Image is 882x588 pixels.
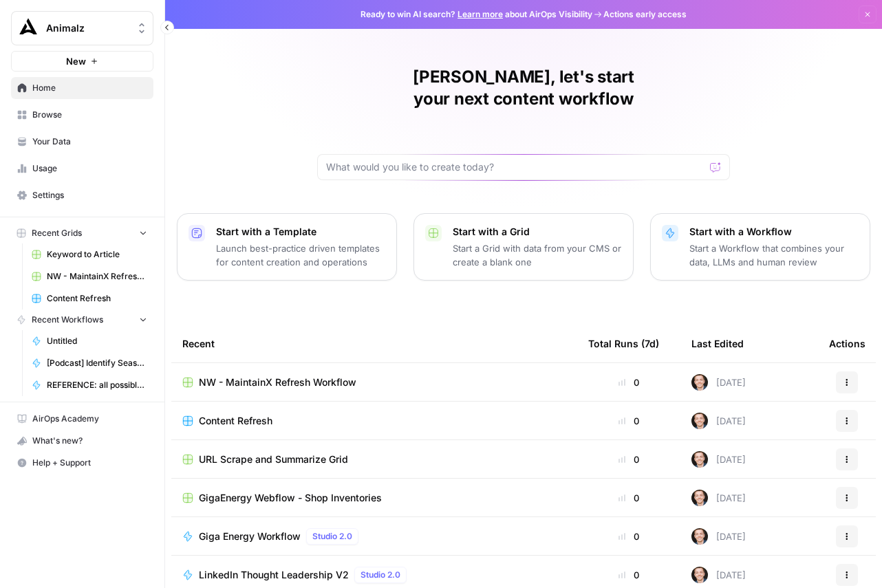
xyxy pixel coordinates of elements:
button: Start with a TemplateLaunch best-practice driven templates for content creation and operations [177,213,397,281]
span: Studio 2.0 [312,530,352,543]
button: Recent Workflows [11,309,153,330]
img: lgt9qu58mh3yk4jks3syankzq6oi [691,490,708,506]
div: 0 [588,375,669,389]
span: Ready to win AI search? about AirOps Visibility [361,8,592,21]
div: [DATE] [691,567,746,583]
span: [Podcast] Identify Season Quotes & Topics [47,357,147,369]
a: Keyword to Article [25,243,153,265]
img: Animalz Logo [16,16,41,41]
span: Giga Energy Workflow [199,530,301,543]
a: Home [11,77,153,99]
h1: [PERSON_NAME], let's start your next content workflow [317,66,730,110]
div: Recent [182,325,566,362]
div: What's new? [12,431,153,451]
span: Help + Support [32,457,147,469]
a: Your Data [11,131,153,153]
span: Recent Workflows [32,314,103,326]
span: New [66,54,86,68]
div: [DATE] [691,490,746,506]
div: Total Runs (7d) [588,325,659,362]
button: Workspace: Animalz [11,11,153,45]
img: lgt9qu58mh3yk4jks3syankzq6oi [691,413,708,429]
span: Home [32,82,147,94]
a: AirOps Academy [11,408,153,430]
span: Settings [32,189,147,202]
span: Your Data [32,135,147,148]
button: Help + Support [11,452,153,474]
a: Settings [11,184,153,206]
a: URL Scrape and Summarize Grid [182,453,566,466]
span: NW - MaintainX Refresh Workflow [47,270,147,283]
span: Animalz [46,21,129,35]
p: Start a Grid with data from your CMS or create a blank one [453,241,622,269]
a: GigaEnergy Webflow - Shop Inventories [182,491,566,505]
a: REFERENCE: all possible steps [25,374,153,396]
p: Launch best-practice driven templates for content creation and operations [216,241,385,269]
div: [DATE] [691,451,746,468]
a: Usage [11,157,153,179]
a: [Podcast] Identify Season Quotes & Topics [25,352,153,374]
div: [DATE] [691,374,746,391]
a: Learn more [458,9,503,19]
div: 0 [588,414,669,428]
a: Untitled [25,330,153,352]
p: Start a Workflow that combines your data, LLMs and human review [689,241,859,269]
span: Browse [32,109,147,121]
a: LinkedIn Thought Leadership V2Studio 2.0 [182,567,566,583]
div: 0 [588,530,669,543]
span: NW - MaintainX Refresh Workflow [199,375,356,389]
a: Browse [11,104,153,126]
span: Studio 2.0 [361,569,400,581]
a: NW - MaintainX Refresh Workflow [182,375,566,389]
p: Start with a Template [216,225,385,239]
span: URL Scrape and Summarize Grid [199,453,348,466]
img: lgt9qu58mh3yk4jks3syankzq6oi [691,567,708,583]
span: AirOps Academy [32,413,147,425]
a: Giga Energy WorkflowStudio 2.0 [182,528,566,545]
button: Start with a WorkflowStart a Workflow that combines your data, LLMs and human review [650,213,870,281]
span: Keyword to Article [47,248,147,261]
span: Usage [32,162,147,175]
p: Start with a Workflow [689,225,859,239]
span: Actions early access [603,8,687,21]
span: REFERENCE: all possible steps [47,379,147,391]
span: Recent Grids [32,227,82,239]
span: Content Refresh [199,414,272,428]
div: [DATE] [691,413,746,429]
img: lgt9qu58mh3yk4jks3syankzq6oi [691,528,708,545]
img: lgt9qu58mh3yk4jks3syankzq6oi [691,451,708,468]
div: 0 [588,491,669,505]
a: NW - MaintainX Refresh Workflow [25,265,153,287]
a: Content Refresh [182,414,566,428]
button: What's new? [11,430,153,452]
span: Content Refresh [47,292,147,305]
span: GigaEnergy Webflow - Shop Inventories [199,491,382,505]
button: New [11,51,153,72]
div: 0 [588,453,669,466]
img: lgt9qu58mh3yk4jks3syankzq6oi [691,374,708,391]
div: [DATE] [691,528,746,545]
span: Untitled [47,335,147,347]
input: What would you like to create today? [326,160,704,174]
div: 0 [588,568,669,582]
div: Last Edited [691,325,744,362]
button: Start with a GridStart a Grid with data from your CMS or create a blank one [413,213,634,281]
p: Start with a Grid [453,225,622,239]
div: Actions [829,325,865,362]
button: Recent Grids [11,223,153,243]
a: Content Refresh [25,287,153,309]
span: LinkedIn Thought Leadership V2 [199,568,349,582]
